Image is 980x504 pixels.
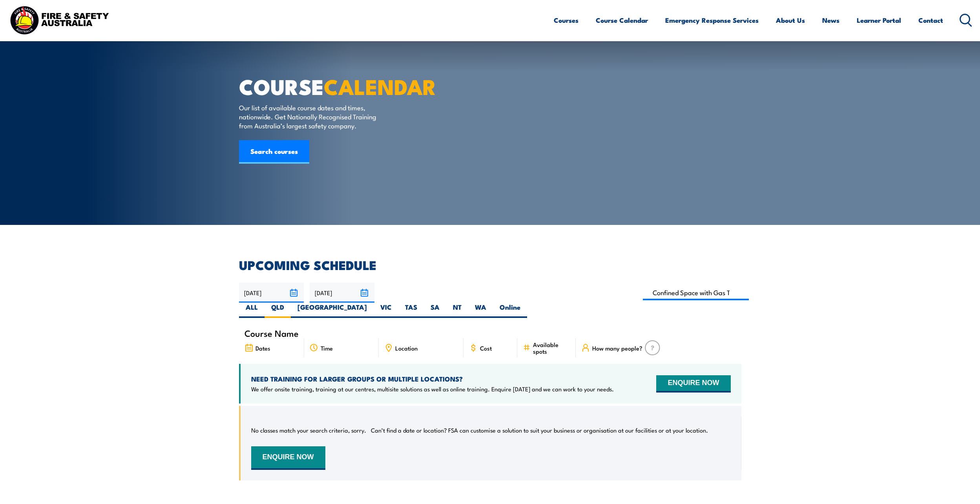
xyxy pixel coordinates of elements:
span: Available spots [533,341,570,354]
label: VIC [374,303,398,318]
h4: NEED TRAINING FOR LARGER GROUPS OR MULTIPLE LOCATIONS? [251,374,614,383]
p: No classes match your search criteria, sorry. [251,426,366,434]
input: To date [310,283,374,303]
label: QLD [265,303,291,318]
label: WA [468,303,493,318]
label: Online [493,303,527,318]
label: TAS [398,303,424,318]
button: ENQUIRE NOW [656,375,730,393]
a: Search courses [239,140,309,164]
strong: CALENDAR [324,69,436,102]
span: Dates [255,345,270,351]
span: Location [395,345,418,351]
h1: COURSE [239,77,433,95]
p: Can’t find a date or location? FSA can customise a solution to suit your business or organisation... [371,426,708,434]
a: About Us [776,10,805,31]
label: SA [424,303,446,318]
input: From date [239,283,304,303]
h2: UPCOMING SCHEDULE [239,259,741,270]
span: Time [321,345,333,351]
label: NT [446,303,468,318]
a: Emergency Response Services [665,10,759,31]
label: ALL [239,303,265,318]
p: We offer onsite training, training at our centres, multisite solutions as well as online training... [251,385,614,393]
a: Contact [918,10,943,31]
a: Courses [554,10,579,31]
input: Search Course [643,285,749,300]
a: Course Calendar [596,10,648,31]
a: Learner Portal [857,10,901,31]
label: [GEOGRAPHIC_DATA] [291,303,374,318]
span: Course Name [245,330,299,336]
span: Cost [480,345,492,351]
a: News [822,10,839,31]
button: ENQUIRE NOW [251,446,325,470]
p: Our list of available course dates and times, nationwide. Get Nationally Recognised Training from... [239,103,382,130]
span: How many people? [592,345,642,351]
